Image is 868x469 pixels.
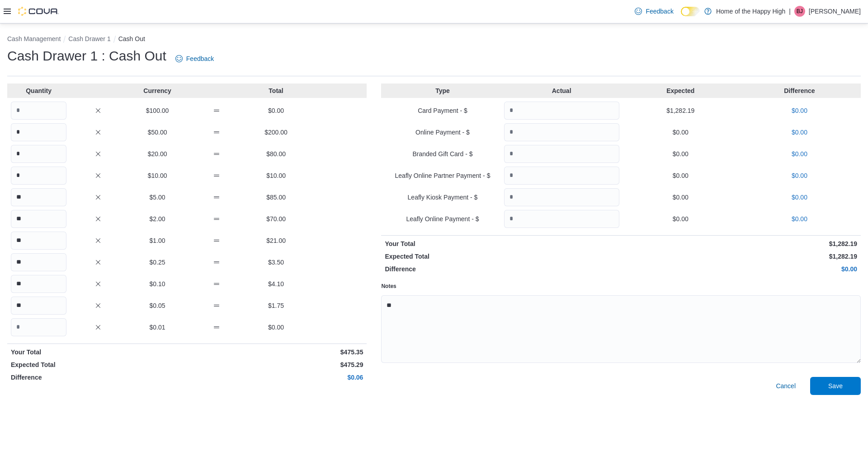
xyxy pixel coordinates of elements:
p: $0.00 [742,128,857,137]
p: $0.25 [129,258,185,267]
input: Quantity [11,318,66,336]
p: $21.00 [248,236,304,245]
p: $5.00 [129,193,185,202]
button: Cash Out [118,35,145,42]
input: Quantity [11,188,66,206]
p: $10.00 [248,171,304,180]
p: $1,282.19 [623,239,857,248]
p: Actual [504,86,619,95]
p: Difference [11,373,185,382]
input: Quantity [504,167,619,185]
p: $0.00 [742,171,857,180]
p: Card Payment - $ [385,106,500,115]
p: $0.00 [623,128,738,137]
p: $1,282.19 [623,106,738,115]
p: Difference [385,265,619,274]
p: $2.00 [129,214,185,223]
p: $0.00 [248,106,304,115]
p: $0.00 [742,193,857,202]
p: $200.00 [248,128,304,137]
input: Dark Mode [681,7,700,16]
a: Feedback [631,2,677,20]
span: Feedback [186,54,214,63]
span: BJ [797,6,803,17]
p: $20.00 [129,149,185,158]
p: Expected Total [385,252,619,261]
p: Difference [742,86,857,95]
p: Leafly Online Partner Payment - $ [385,171,500,180]
p: Leafly Online Payment - $ [385,214,500,223]
p: Your Total [11,348,185,357]
p: Online Payment - $ [385,128,500,137]
p: $80.00 [248,149,304,158]
p: $0.00 [742,214,857,223]
span: Cancel [776,381,796,390]
input: Quantity [504,123,619,141]
input: Quantity [11,297,66,315]
a: Feedback [172,50,217,68]
p: Leafly Kiosk Payment - $ [385,193,500,202]
p: Total [248,86,304,95]
h1: Cash Drawer 1 : Cash Out [7,47,166,65]
p: $10.00 [129,171,185,180]
div: Brock Jekill [794,6,805,17]
input: Quantity [504,102,619,120]
p: $3.50 [248,258,304,267]
p: $475.29 [189,360,363,369]
p: $0.10 [129,279,185,288]
p: $100.00 [129,106,185,115]
p: $0.00 [623,149,738,158]
p: | [789,6,791,17]
span: Feedback [646,7,673,16]
input: Quantity [11,167,66,185]
input: Quantity [11,102,66,120]
input: Quantity [504,188,619,206]
p: $4.10 [248,279,304,288]
p: $0.00 [623,171,738,180]
p: Quantity [11,86,66,95]
p: Home of the Happy High [716,6,785,17]
p: $0.00 [742,149,857,158]
input: Quantity [11,253,66,271]
button: Cancel [772,377,799,395]
button: Cash Management [7,35,61,42]
label: Notes [381,283,396,290]
nav: An example of EuiBreadcrumbs [7,34,861,45]
span: Dark Mode [681,16,681,17]
p: $0.01 [129,323,185,332]
input: Quantity [504,145,619,163]
input: Quantity [11,232,66,250]
p: Your Total [385,239,619,248]
p: Currency [129,86,185,95]
input: Quantity [11,145,66,163]
p: $1.00 [129,236,185,245]
p: $0.00 [742,106,857,115]
span: Save [828,381,843,390]
p: $85.00 [248,193,304,202]
p: $0.00 [248,323,304,332]
p: Branded Gift Card - $ [385,149,500,158]
img: Cova [18,7,59,16]
input: Quantity [504,210,619,228]
p: $0.00 [623,193,738,202]
p: $0.00 [623,265,857,274]
p: $475.35 [189,348,363,357]
input: Quantity [11,123,66,141]
button: Save [810,377,861,395]
p: $70.00 [248,214,304,223]
p: Expected [623,86,738,95]
p: $0.06 [189,373,363,382]
p: $1.75 [248,301,304,310]
button: Cash Drawer 1 [68,35,110,42]
input: Quantity [11,275,66,293]
p: Expected Total [11,360,185,369]
p: $50.00 [129,128,185,137]
input: Quantity [11,210,66,228]
p: [PERSON_NAME] [809,6,861,17]
p: $1,282.19 [623,252,857,261]
p: Type [385,86,500,95]
p: $0.05 [129,301,185,310]
p: $0.00 [623,214,738,223]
